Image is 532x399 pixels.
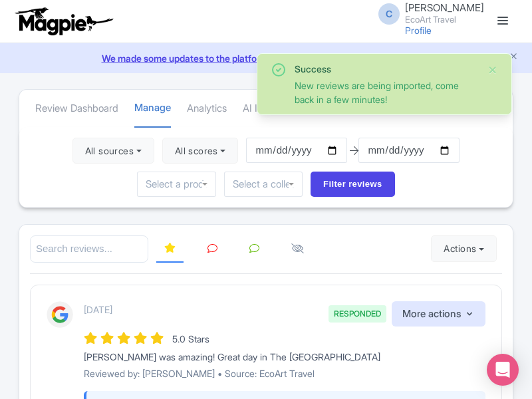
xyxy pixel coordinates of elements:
span: C [378,3,400,25]
a: We made some updates to the platform. Read more about the new layout [8,51,524,65]
p: [DATE] [84,303,112,317]
small: EcoArt Travel [405,15,484,24]
span: 5.0 Stars [172,333,209,344]
span: [PERSON_NAME] [405,1,484,14]
a: Review Dashboard [35,90,118,127]
input: Filter reviews [311,172,395,197]
p: Reviewed by: [PERSON_NAME] • Source: EcoArt Travel [84,366,485,380]
a: Profile [405,25,432,36]
a: AI Insights [243,90,289,127]
a: Analytics [187,90,227,127]
span: RESPONDED [329,305,386,323]
button: More actions [392,301,485,327]
div: Open Intercom Messenger [487,354,519,386]
button: All sources [72,138,154,164]
input: Select a product [146,178,207,190]
button: All scores [162,138,239,164]
input: Select a collection [233,178,294,190]
a: C [PERSON_NAME] EcoArt Travel [370,3,484,24]
img: Google Logo [47,301,73,328]
div: [PERSON_NAME] was amazing! Great day in The [GEOGRAPHIC_DATA] [84,350,485,364]
button: Close announcement [509,50,519,65]
img: logo-ab69f6fb50320c5b225c76a69d11143b.png [12,7,115,36]
button: Actions [431,235,497,262]
input: Search reviews... [30,235,148,263]
div: Success [295,62,477,76]
button: Close [487,62,498,78]
div: New reviews are being imported, come back in a few minutes! [295,78,477,106]
a: Manage [134,90,171,128]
